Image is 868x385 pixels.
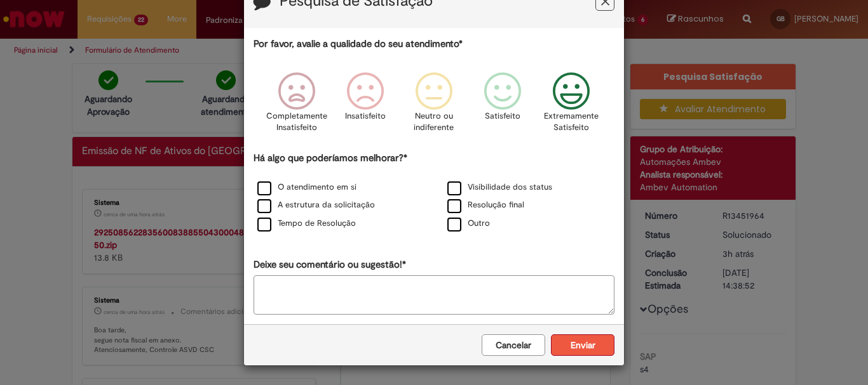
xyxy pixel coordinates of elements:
div: Neutro ou indiferente [402,63,466,150]
div: Satisfeito [470,63,535,150]
div: Insatisfeito [333,63,398,150]
p: Neutro ou indiferente [411,110,457,134]
p: Satisfeito [485,110,520,122]
label: Deixe seu comentário ou sugestão!* [254,258,406,271]
p: Insatisfeito [345,110,386,122]
button: Enviar [551,334,614,356]
div: Extremamente Satisfeito [539,63,604,150]
label: O atendimento em si [257,181,356,193]
p: Completamente Insatisfeito [266,110,327,134]
div: Completamente Insatisfeito [264,63,329,150]
p: Extremamente Satisfeito [544,110,599,134]
label: Outro [447,218,490,230]
button: Cancelar [482,334,545,356]
div: Há algo que poderíamos melhorar?* [254,152,614,233]
label: A estrutura da solicitação [257,199,375,211]
label: Por favor, avalie a qualidade do seu atendimento* [254,37,463,51]
label: Visibilidade dos status [447,181,552,193]
label: Tempo de Resolução [257,218,356,230]
label: Resolução final [447,199,524,211]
